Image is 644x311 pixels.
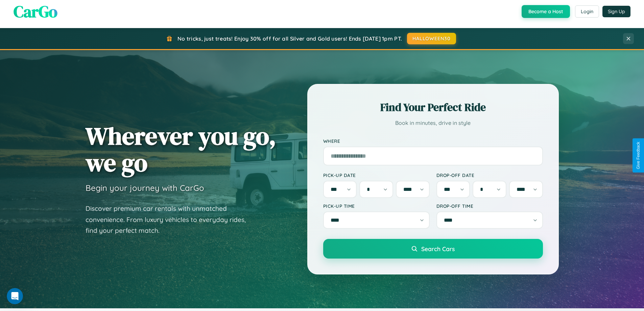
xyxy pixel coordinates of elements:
div: Give Feedback [636,142,641,169]
button: Search Cars [323,239,543,259]
button: Become a Host [522,5,570,18]
button: Login [575,5,599,18]
iframe: Intercom live chat [7,288,23,304]
label: Pick-up Date [323,172,430,178]
button: Sign Up [602,6,630,17]
h1: Wherever you go, we go [86,123,276,176]
button: HALLOWEEN30 [407,33,456,44]
label: Pick-up Time [323,203,430,209]
p: Book in minutes, drive in style [323,118,543,128]
h3: Begin your journey with CarGo [86,183,204,193]
label: Drop-off Date [436,172,543,178]
label: Drop-off Time [436,203,543,209]
p: Discover premium car rentals with unmatched convenience. From luxury vehicles to everyday rides, ... [86,203,255,236]
label: Where [323,138,543,144]
h2: Find Your Perfect Ride [323,100,543,115]
span: No tricks, just treats! Enjoy 30% off for all Silver and Gold users! Ends [DATE] 1pm PT. [177,35,402,42]
span: Search Cars [421,245,455,252]
span: CarGo [14,0,57,23]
